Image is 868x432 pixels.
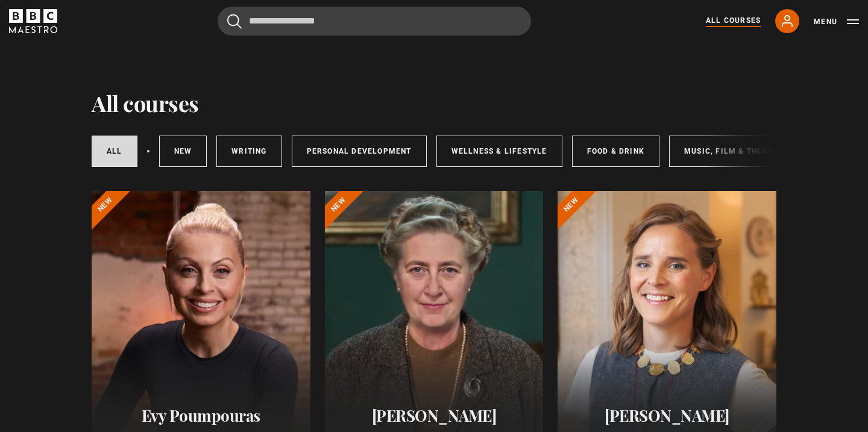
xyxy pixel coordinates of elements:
a: Personal Development [292,136,427,167]
a: Writing [216,136,281,167]
a: New [159,136,207,167]
input: Search [218,7,531,36]
h2: [PERSON_NAME] [572,406,762,425]
button: Toggle navigation [814,16,859,28]
a: Wellness & Lifestyle [436,136,562,167]
h2: [PERSON_NAME] [339,406,529,425]
svg: BBC Maestro [9,9,57,33]
a: Food & Drink [572,136,659,167]
h2: Evy Poumpouras [106,406,296,425]
button: Submit the search query [227,14,242,29]
a: Music, Film & Theatre [669,136,797,167]
a: All Courses [706,15,761,27]
h1: All courses [92,90,199,116]
a: All [92,136,137,167]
